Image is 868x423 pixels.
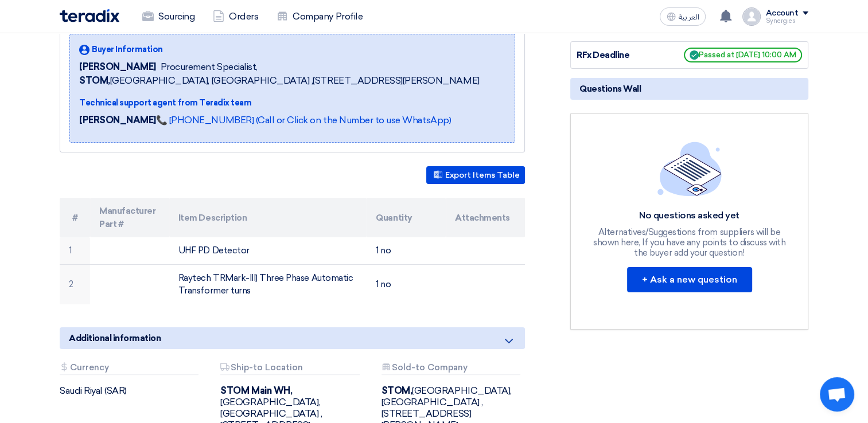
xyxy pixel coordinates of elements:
a: Orders [204,4,267,29]
img: Teradix logo [60,9,119,22]
button: + Ask a new question [627,267,752,292]
td: 2 [60,264,90,304]
th: Attachments [446,198,525,237]
div: Sold-to Company [382,363,520,375]
span: Passed at [DATE] 10:00 AM [684,48,802,62]
div: Ship-to Location [220,363,359,375]
div: RFx Deadline [577,49,663,62]
button: العربية [660,7,706,26]
div: Account [765,9,798,18]
span: [PERSON_NAME] [79,60,156,74]
span: Additional information [69,332,161,344]
td: 1 [60,237,90,264]
img: empty_state_list.svg [657,142,722,195]
td: UHF PD Detector [169,237,367,264]
span: Procurement Specialist, [161,60,258,74]
td: 1 no [367,237,446,264]
th: Manufacturer Part # [90,198,169,237]
div: Technical support agent from Teradix team [79,97,479,109]
td: Raytech TRMark-III] Three Phase Automatic Transformer turns [169,264,367,304]
span: Buyer Information [92,44,163,56]
b: STOM, [79,75,110,86]
td: 1 no [367,264,446,304]
div: Currency [60,363,198,375]
b: STOM Main WH, [220,385,292,396]
span: العربية [678,13,699,21]
div: No questions asked yet [592,210,787,222]
div: Alternatives/Suggestions from suppliers will be shown here, If you have any points to discuss wit... [592,227,787,258]
img: profile_test.png [742,7,761,26]
a: Open chat [820,377,854,412]
button: Export Items Table [426,166,525,184]
strong: [PERSON_NAME] [79,115,156,126]
a: 📞 [PHONE_NUMBER] (Call or Click on the Number to use WhatsApp) [156,115,451,126]
th: Quantity [367,198,446,237]
div: Synergies [765,18,808,24]
div: Saudi Riyal (SAR) [60,385,203,397]
th: # [60,198,90,237]
a: Company Profile [267,4,372,29]
th: Item Description [169,198,367,237]
b: STOM, [382,385,412,396]
span: Questions Wall [579,83,641,95]
a: Sourcing [133,4,204,29]
span: [GEOGRAPHIC_DATA], [GEOGRAPHIC_DATA] ,[STREET_ADDRESS][PERSON_NAME] [79,74,479,88]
